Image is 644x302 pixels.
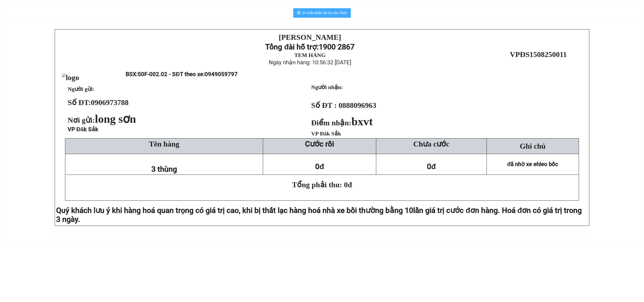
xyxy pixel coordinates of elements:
[279,33,341,41] strong: [PERSON_NAME]
[315,162,324,171] span: 0đ
[265,42,319,51] strong: Tổng đài hỗ trợ:
[91,98,129,107] span: 0906973788
[303,10,347,16] span: In mẫu biên lai tự cấu hình
[292,180,352,189] span: Tổng phải thu: 0đ
[305,139,334,148] strong: Cước rồi
[297,11,301,15] span: printer
[294,52,326,58] strong: TEM HÀNG
[413,140,449,148] span: Chưa cước
[56,206,413,215] span: Quý khách lưu ý khi hàng hoá quan trọng có giá trị cao, khi bị thất lạc hàng hoá nhà xe bồi thườn...
[520,142,545,150] span: Ghi chú
[269,59,351,66] span: Ngày nhận hàng: 10:56:32 [DATE]
[149,140,179,148] span: Tên hàng
[68,126,98,133] span: VP Đăk Sắk
[510,50,567,59] span: VPĐS1508250011
[351,115,373,128] span: bxvt
[205,71,238,78] span: 0949059797
[68,116,138,124] span: Nơi gửi:
[311,101,337,110] strong: Số ĐT :
[311,118,373,127] strong: Điểm nhận:
[527,60,549,82] img: qr-code
[126,71,237,78] span: BSX:
[138,71,237,78] span: 50F-002.02 - SĐT theo xe:
[319,42,355,51] strong: 1900 2867
[293,8,351,18] button: printerIn mẫu biên lai tự cấu hình
[95,113,136,125] span: long sơn
[311,131,341,137] span: VP Đăk Sắk
[62,73,79,82] img: logo
[507,161,558,167] span: đã nhờ xe ehleo bốc
[311,84,343,90] strong: Người nhận:
[427,162,436,171] span: 0đ
[68,86,95,92] span: Người gửi:
[151,165,177,174] span: 3 thùng
[339,101,376,110] span: 0888096963
[68,98,129,107] strong: Số ĐT:
[56,206,582,224] span: lần giá trị cước đơn hàng. Hoá đơn có giá trị trong 3 ngày.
